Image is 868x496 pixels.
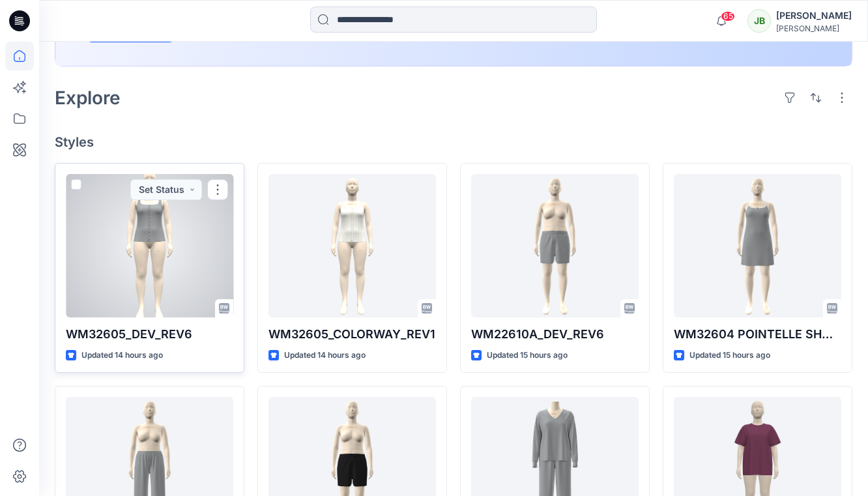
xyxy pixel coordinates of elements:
a: WM22610A_DEV_REV6 [471,174,639,317]
p: Updated 14 hours ago [81,349,163,362]
div: [PERSON_NAME] [776,8,852,23]
a: WM32605_COLORWAY_REV1 [268,174,436,317]
div: [PERSON_NAME] [776,23,852,33]
p: WM32605_COLORWAY_REV1 [268,325,436,343]
p: Updated 14 hours ago [284,349,366,362]
a: WM32605_DEV_REV6 [66,174,233,317]
p: WM32605_DEV_REV6 [66,325,233,343]
p: WM22610A_DEV_REV6 [471,325,639,343]
h2: Explore [55,87,121,108]
span: 65 [721,11,735,22]
a: WM32604 POINTELLE SHORT CHEMISE_DEV_REV3 [674,174,841,317]
p: Updated 15 hours ago [487,349,568,362]
p: WM32604 POINTELLE SHORT CHEMISE_DEV_REV3 [674,325,841,343]
p: Updated 15 hours ago [689,349,770,362]
div: JB [747,9,771,33]
h4: Styles [55,134,852,150]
